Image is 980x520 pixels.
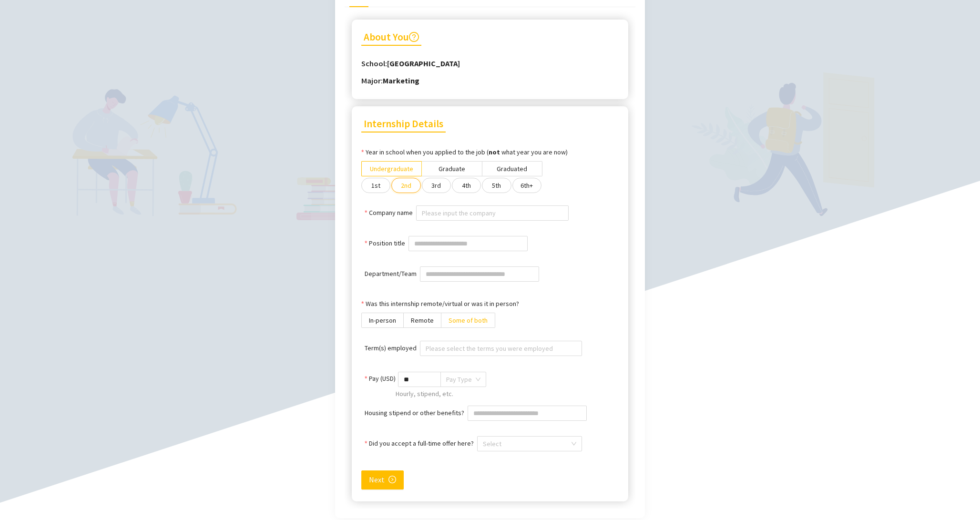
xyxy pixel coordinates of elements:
span: Was this internship remote/virtual or was it in person? [366,298,519,309]
h3: School: [361,58,619,70]
span: not [489,148,501,156]
input: Company name [422,206,563,220]
button: Nextright-circle [361,470,404,489]
span: Undergraduate [370,164,413,173]
strong: [GEOGRAPHIC_DATA] [387,59,460,68]
span: 3rd [431,181,441,190]
h2: Internship Details [361,116,446,133]
span: Year in school when you applied to the job ( what year you are now) [366,147,568,157]
label: Position title [365,238,405,248]
label: Pay (USD) [365,373,396,384]
label: Department/Team [365,268,417,279]
span: Remote [411,316,434,325]
label: Did you accept a full-time offer here? [365,438,474,449]
span: 5th [492,181,501,190]
label: Company name [365,207,413,218]
span: 1st [371,181,380,190]
input: Housing stipend or other benefits? [468,406,587,421]
input: Position title [408,236,528,251]
label: Housing stipend or other benefits? [365,408,464,418]
span: In-person [369,316,396,325]
span: question-circle [409,32,419,42]
h2: About You [361,29,421,46]
span: Next [369,474,385,486]
input: Department/Team [420,266,539,282]
div: Hourly, stipend, etc. [396,388,619,400]
span: Some of both [449,316,488,325]
h3: Major: [361,75,619,87]
strong: Marketing [383,76,419,85]
span: 6th+ [521,181,533,190]
span: 2nd [401,181,411,190]
span: Graduated [497,164,527,173]
label: Term(s) employed [365,343,417,353]
span: Graduate [439,164,465,173]
span: right-circle [388,476,396,484]
span: 4th [462,181,471,190]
